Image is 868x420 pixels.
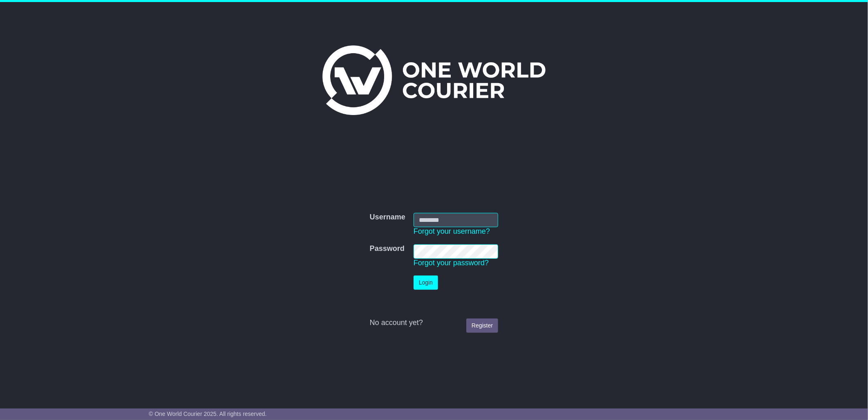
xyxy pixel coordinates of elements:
[414,275,438,290] button: Login
[466,318,498,333] a: Register
[414,259,489,267] a: Forgot your password?
[322,45,546,115] img: One World
[370,318,498,327] div: No account yet?
[414,227,490,235] a: Forgot your username?
[149,411,267,417] span: © One World Courier 2025. All rights reserved.
[370,213,405,222] label: Username
[370,244,405,253] label: Password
